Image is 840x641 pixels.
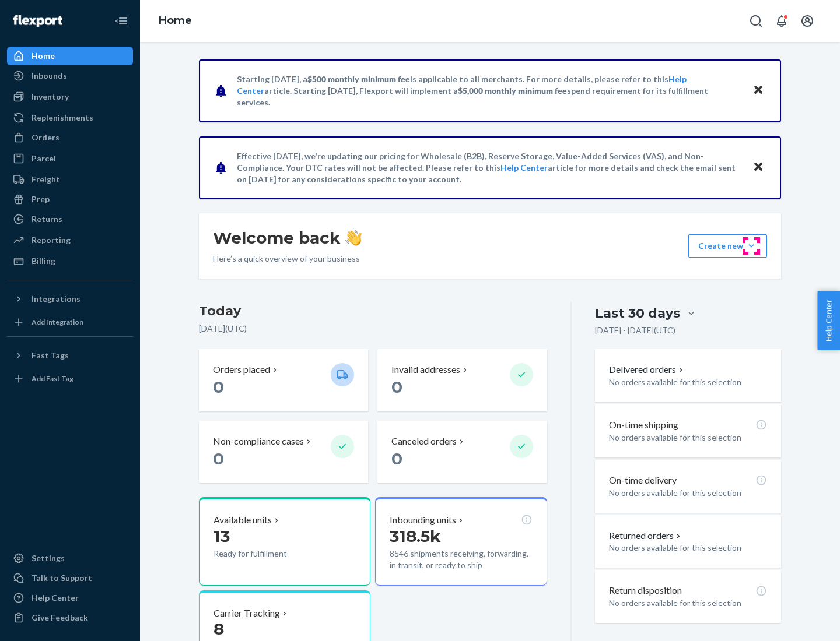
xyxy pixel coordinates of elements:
[213,607,280,620] p: Carrier Tracking
[307,74,410,84] span: $500 monthly minimum fee
[237,73,741,108] p: Starting [DATE], a is applicable to all merchants. For more details, please refer to this article...
[199,421,368,483] button: Non-compliance cases 0
[7,369,133,388] a: Add Fast Tag
[501,163,548,172] a: Help Center
[770,9,793,33] button: Open notifications
[595,304,680,322] div: Last 30 days
[32,317,83,327] div: Add Integration
[7,149,133,168] a: Parcel
[32,153,56,164] div: Parcel
[609,597,767,609] p: No orders available for this selection
[7,252,133,270] a: Billing
[213,227,362,248] h1: Welcome back
[458,86,567,96] span: $5,000 monthly minimum fee
[390,526,441,546] span: 318.5k
[796,9,819,33] button: Open account menu
[609,487,767,499] p: No orders available for this selection
[199,323,547,334] p: [DATE] ( UTC )
[609,432,767,443] p: No orders available for this selection
[7,190,133,209] a: Prep
[391,377,402,397] span: 0
[7,608,133,627] button: Give Feedback
[609,584,682,597] p: Return disposition
[744,9,768,33] button: Open Search Box
[32,132,60,143] div: Orders
[32,193,50,205] div: Prep
[817,291,840,350] button: Help Center
[7,231,133,249] a: Reporting
[609,376,767,388] p: No orders available for this selection
[609,529,683,543] button: Returned orders
[7,66,133,85] a: Inbounds
[7,170,133,189] a: Freight
[32,572,92,584] div: Talk to Support
[390,548,532,571] p: 8546 shipments receiving, forwarding, in transit, or ready to ship
[32,50,55,62] div: Home
[609,363,685,376] button: Delivered orders
[32,612,88,624] div: Give Feedback
[213,435,304,448] p: Non-compliance cases
[199,497,370,586] button: Available units13Ready for fulfillment
[199,349,368,411] button: Orders placed 0
[7,346,133,365] button: Fast Tags
[32,350,69,361] div: Fast Tags
[213,619,224,639] span: 8
[7,313,133,332] a: Add Integration
[32,213,62,225] div: Returns
[213,363,270,376] p: Orders placed
[751,159,766,176] button: Close
[7,589,133,607] a: Help Center
[7,569,133,587] a: Talk to Support
[159,14,192,27] a: Home
[390,513,456,527] p: Inbounding units
[7,128,133,147] a: Orders
[32,592,79,604] div: Help Center
[32,234,71,246] div: Reporting
[7,47,133,65] a: Home
[391,449,402,469] span: 0
[391,435,457,448] p: Canceled orders
[32,70,67,82] div: Inbounds
[345,230,362,246] img: hand-wave emoji
[32,293,80,305] div: Integrations
[213,377,224,397] span: 0
[213,548,321,559] p: Ready for fulfillment
[609,418,678,432] p: On-time shipping
[32,91,69,103] div: Inventory
[751,82,766,99] button: Close
[199,302,547,320] h3: Today
[213,526,230,546] span: 13
[7,210,133,228] a: Returns
[7,549,133,568] a: Settings
[213,253,362,265] p: Here’s a quick overview of your business
[149,4,201,38] ol: breadcrumbs
[32,174,60,185] div: Freight
[609,542,767,554] p: No orders available for this selection
[213,513,272,527] p: Available units
[377,349,547,411] button: Invalid addresses 0
[7,87,133,106] a: Inventory
[7,290,133,308] button: Integrations
[391,363,460,376] p: Invalid addresses
[237,150,741,185] p: Effective [DATE], we're updating our pricing for Wholesale (B2B), Reserve Storage, Value-Added Se...
[7,108,133,127] a: Replenishments
[32,374,73,383] div: Add Fast Tag
[595,325,675,336] p: [DATE] - [DATE] ( UTC )
[609,474,677,487] p: On-time delivery
[32,255,55,267] div: Billing
[377,421,547,483] button: Canceled orders 0
[13,15,62,27] img: Flexport logo
[32,112,93,124] div: Replenishments
[375,497,547,586] button: Inbounding units318.5k8546 shipments receiving, forwarding, in transit, or ready to ship
[213,449,224,469] span: 0
[110,9,133,33] button: Close Navigation
[32,552,65,564] div: Settings
[688,234,767,258] button: Create new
